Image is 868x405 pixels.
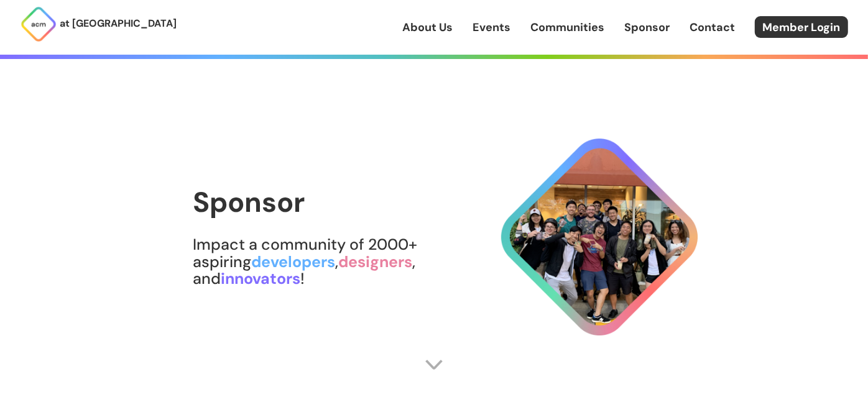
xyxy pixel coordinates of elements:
[530,19,604,35] a: Communities
[425,355,443,374] img: Scroll Arrow
[489,127,710,347] img: Sponsor Logo
[402,19,453,35] a: About Us
[221,268,300,289] span: innovators
[473,19,510,35] a: Events
[251,252,335,272] span: developers
[193,236,489,288] h2: Impact a community of 2000+ aspiring , , and !
[60,16,177,32] p: at [GEOGRAPHIC_DATA]
[20,6,57,43] img: ACM Logo
[20,6,177,43] a: at [GEOGRAPHIC_DATA]
[193,187,489,218] h1: Sponsor
[338,252,412,272] span: designers
[624,19,670,35] a: Sponsor
[755,16,848,38] a: Member Login
[690,19,735,35] a: Contact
